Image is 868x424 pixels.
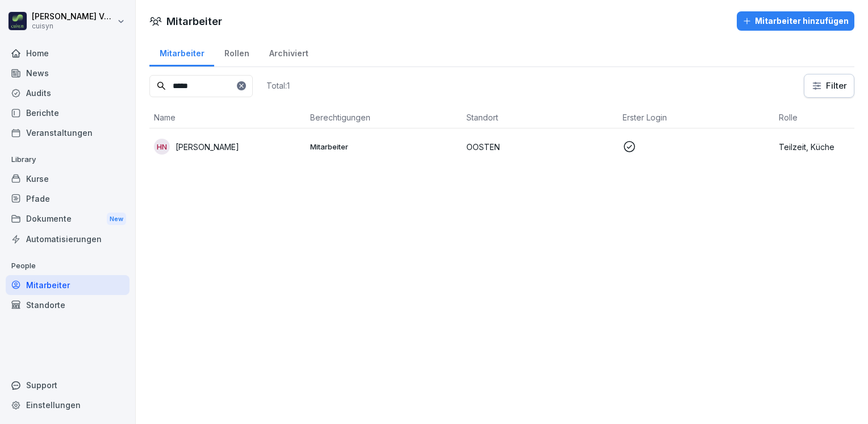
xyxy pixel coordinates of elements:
a: Rollen [214,38,259,66]
p: Mitarbeiter [310,142,457,152]
button: Filter [804,74,854,97]
a: Archiviert [259,38,318,66]
p: Total: 1 [266,80,290,91]
a: Mitarbeiter [6,275,130,295]
div: Support [6,375,130,395]
a: News [6,63,130,83]
a: Pfade [6,189,130,209]
p: [PERSON_NAME] Völsch [32,12,115,22]
p: cuisyn [32,22,115,30]
a: Audits [6,83,130,103]
div: New [107,213,126,226]
button: Mitarbeiter hinzufügen [737,11,854,31]
a: Standorte [6,295,130,315]
th: Standort [462,107,618,128]
h1: Mitarbeiter [166,14,222,29]
a: Home [6,43,130,63]
th: Name [149,107,306,128]
p: [PERSON_NAME] [176,141,239,153]
div: Filter [811,80,847,92]
th: Berechtigungen [306,107,462,128]
p: People [6,257,130,275]
a: Automatisierungen [6,229,130,249]
p: OOSTEN [466,141,614,153]
div: Mitarbeiter hinzufügen [742,15,849,27]
a: Mitarbeiter [149,38,214,66]
a: Kurse [6,169,130,189]
a: Berichte [6,103,130,123]
th: Erster Login [618,107,774,128]
a: DokumenteNew [6,209,130,230]
div: Dokumente [6,209,130,230]
a: Veranstaltungen [6,123,130,143]
div: HN [154,139,170,155]
p: Library [6,151,130,169]
a: Einstellungen [6,395,130,415]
